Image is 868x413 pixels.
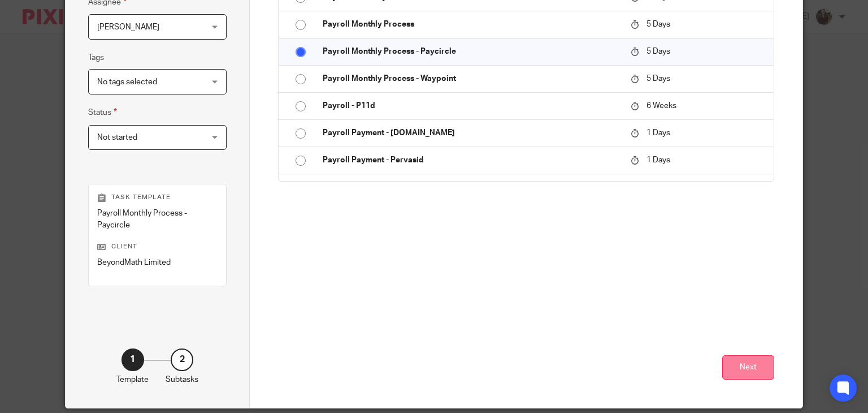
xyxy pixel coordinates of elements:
[171,349,193,371] div: 2
[646,20,670,28] span: 5 Days
[323,154,619,166] p: Payroll Payment - Pervasid
[97,134,137,141] span: Not started
[97,242,218,251] p: Client
[116,374,149,385] p: Template
[646,156,670,164] span: 1 Days
[323,46,619,57] p: Payroll Monthly Process - Paycircle
[646,75,670,83] span: 5 Days
[97,23,159,31] span: [PERSON_NAME]
[88,106,117,119] label: Status
[323,73,619,84] p: Payroll Monthly Process - Waypoint
[646,48,670,55] span: 5 Days
[646,129,670,137] span: 1 Days
[722,355,774,380] button: Next
[121,349,144,371] div: 1
[88,52,104,63] label: Tags
[97,257,218,268] p: BeyondMath Limited
[323,100,619,111] p: Payroll - P11d
[323,127,619,139] p: Payroll Payment - [DOMAIN_NAME]
[166,374,198,385] p: Subtasks
[97,208,218,231] p: Payroll Monthly Process - Paycircle
[646,102,676,110] span: 6 Weeks
[97,78,157,86] span: No tags selected
[97,193,218,202] p: Task template
[323,19,619,30] p: Payroll Monthly Process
